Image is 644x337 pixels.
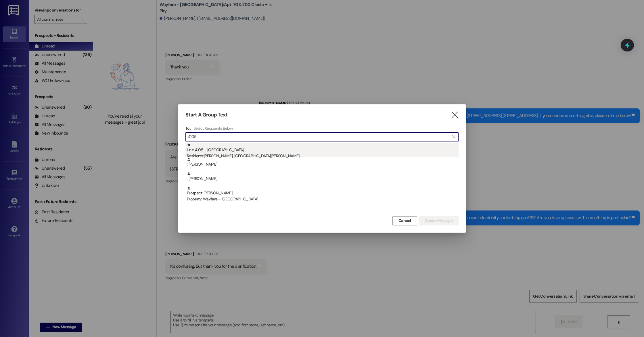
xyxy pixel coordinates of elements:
[187,196,459,202] div: Property: Wayfare - [GEOGRAPHIC_DATA]
[425,218,453,224] span: Create Message
[185,157,459,172] div: : [PERSON_NAME]
[187,157,459,167] div: : [PERSON_NAME]
[187,172,459,182] div: : [PERSON_NAME]
[419,216,459,225] button: Create Message
[188,133,449,141] input: Search for any contact or apartment
[398,218,411,224] span: Cancel
[185,172,459,186] div: : [PERSON_NAME]
[452,135,455,139] i: 
[193,126,233,131] h4: Select Recipients Below
[185,143,459,157] div: Unit: 4105 - [GEOGRAPHIC_DATA]Residents:[PERSON_NAME], [GEOGRAPHIC_DATA][PERSON_NAME]
[449,133,458,141] button: Clear text
[451,112,459,118] i: 
[187,143,459,159] div: Unit: 4105 - [GEOGRAPHIC_DATA]
[187,153,459,159] div: Residents: [PERSON_NAME], [GEOGRAPHIC_DATA][PERSON_NAME]
[187,186,459,202] div: Prospect: [PERSON_NAME]
[392,216,417,225] button: Cancel
[185,186,459,200] div: Prospect: [PERSON_NAME]Property: Wayfare - [GEOGRAPHIC_DATA]
[185,112,227,118] h3: Start A Group Text
[185,126,191,131] h3: To:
